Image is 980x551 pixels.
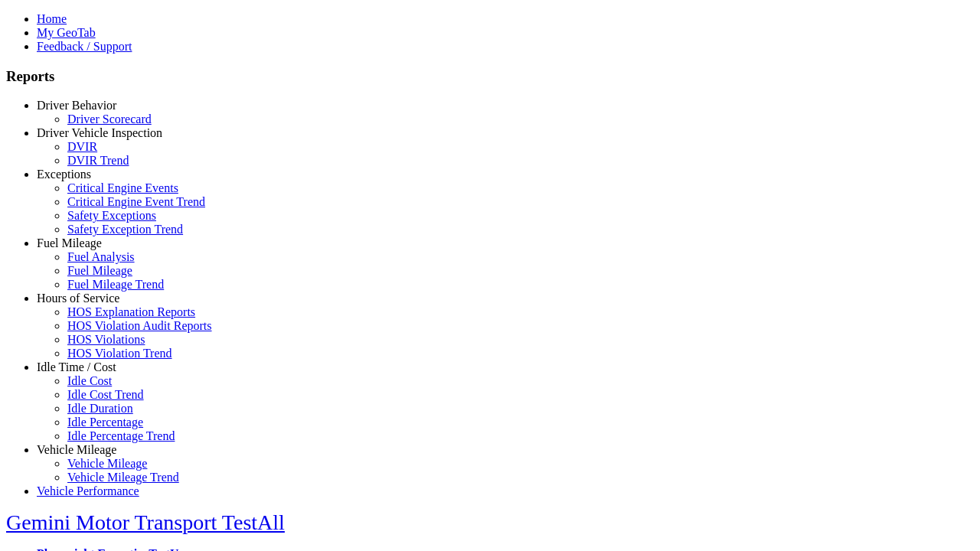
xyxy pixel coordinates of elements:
[67,264,132,277] a: Fuel Mileage
[67,457,147,470] a: Vehicle Mileage
[67,278,164,291] a: Fuel Mileage Trend
[37,292,119,305] a: Hours of Service
[37,99,116,112] a: Driver Behavior
[37,236,102,249] a: Fuel Mileage
[67,402,133,415] a: Idle Duration
[37,360,116,373] a: Idle Time / Cost
[67,333,145,346] a: HOS Violations
[67,374,112,387] a: Idle Cost
[37,126,162,139] a: Driver Vehicle Inspection
[37,26,96,39] a: My GeoTab
[67,181,178,194] a: Critical Engine Events
[37,168,91,181] a: Exceptions
[67,250,135,263] a: Fuel Analysis
[37,40,132,53] a: Feedback / Support
[67,416,143,429] a: Idle Percentage
[67,154,129,167] a: DVIR Trend
[37,484,139,497] a: Vehicle Performance
[67,471,179,484] a: Vehicle Mileage Trend
[67,319,212,332] a: HOS Violation Audit Reports
[6,510,285,534] a: Gemini Motor Transport TestAll
[67,223,183,236] a: Safety Exception Trend
[67,347,172,360] a: HOS Violation Trend
[6,68,974,85] h3: Reports
[37,443,116,456] a: Vehicle Mileage
[67,195,205,208] a: Critical Engine Event Trend
[67,209,156,222] a: Safety Exceptions
[67,140,97,153] a: DVIR
[67,112,152,126] a: Driver Scorecard
[67,429,175,442] a: Idle Percentage Trend
[67,305,195,318] a: HOS Explanation Reports
[37,12,67,25] a: Home
[67,388,144,401] a: Idle Cost Trend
